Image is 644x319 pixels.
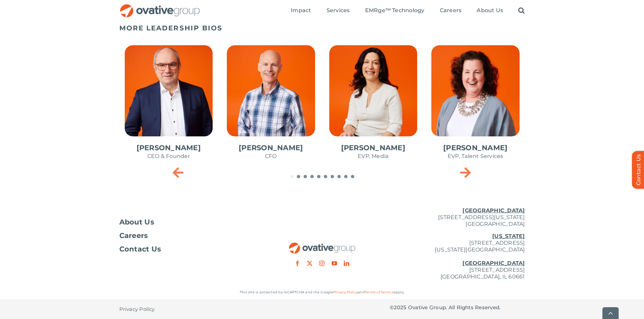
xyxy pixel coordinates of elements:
[119,24,525,32] h5: MORE LEADERSHIP BIOS
[518,7,525,15] a: Search
[477,7,503,14] span: About Us
[426,40,525,172] div: 4 / 10
[327,7,350,15] a: Services
[119,219,154,225] span: About Us
[365,7,425,14] span: EMRge™ Technology
[119,232,148,239] span: Careers
[170,164,187,181] div: Previous slide
[477,7,503,15] a: About Us
[390,233,525,280] p: [STREET_ADDRESS] [US_STATE][GEOGRAPHIC_DATA] [STREET_ADDRESS] [GEOGRAPHIC_DATA], IL 60661
[390,207,525,228] p: [STREET_ADDRESS][US_STATE] [GEOGRAPHIC_DATA]
[290,175,293,178] span: Go to slide 1
[317,175,320,178] span: Go to slide 5
[119,289,525,296] p: This site is protected by reCAPTCHA and the Google and apply.
[327,7,350,14] span: Services
[365,7,425,15] a: EMRge™ Technology
[119,219,255,252] nav: Footer Menu
[119,246,255,252] a: Contact Us
[390,304,525,311] p: © Ovative Group. All Rights Reserved.
[288,242,356,248] a: OG_Full_horizontal_RGB
[344,261,349,266] a: linkedin
[319,261,325,266] a: instagram
[291,7,311,14] span: Impact
[492,233,525,239] u: [US_STATE]
[119,306,155,313] span: Privacy Policy
[119,246,161,252] span: Contact Us
[440,7,462,15] a: Careers
[297,175,300,178] span: Go to slide 2
[324,40,423,172] div: 3 / 10
[333,290,358,294] a: Privacy Policy
[119,40,218,172] div: 1 / 10
[221,40,320,172] div: 2 / 10
[344,175,348,178] span: Go to slide 9
[351,175,354,178] span: Go to slide 10
[440,7,462,14] span: Careers
[295,261,300,266] a: facebook
[291,7,311,15] a: Impact
[462,207,525,214] u: [GEOGRAPHIC_DATA]
[119,219,255,225] a: About Us
[324,175,327,178] span: Go to slide 6
[310,175,314,178] span: Go to slide 4
[332,261,337,266] a: youtube
[119,3,200,10] a: OG_Full_horizontal_RGB
[337,175,341,178] span: Go to slide 8
[119,232,255,239] a: Careers
[365,290,394,294] a: Terms of Service
[457,164,474,181] div: Next slide
[331,175,334,178] span: Go to slide 7
[307,261,312,266] a: twitter
[394,304,407,311] span: 2025
[304,175,307,178] span: Go to slide 3
[462,260,525,266] u: [GEOGRAPHIC_DATA]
